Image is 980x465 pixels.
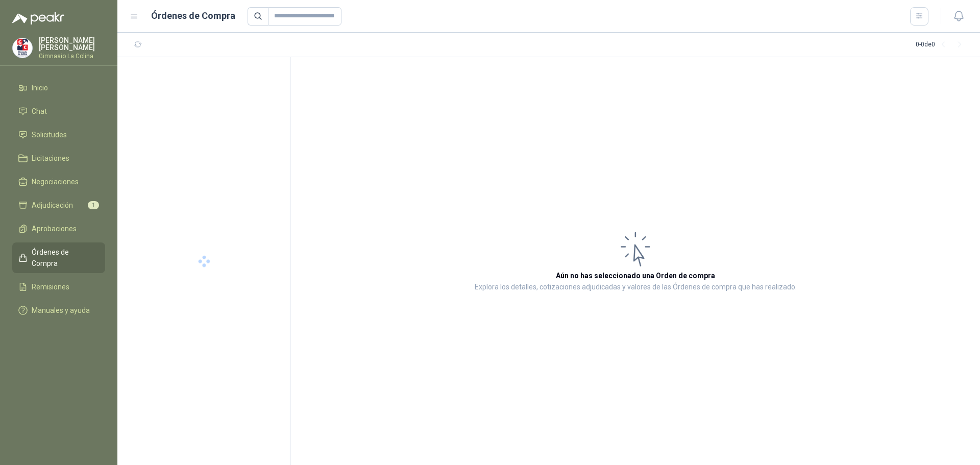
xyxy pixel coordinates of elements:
span: Aprobaciones [32,223,77,234]
span: Órdenes de Compra [32,247,95,269]
span: Remisiones [32,281,69,292]
span: Solicitudes [32,129,67,140]
span: Licitaciones [32,153,69,164]
img: Logo peakr [12,12,64,25]
p: [PERSON_NAME] [PERSON_NAME] [39,37,105,51]
a: Adjudicación1 [12,195,105,215]
p: Gimnasio La Colina [39,53,105,59]
span: Negociaciones [32,176,79,187]
h3: Aún no has seleccionado una Orden de compra [556,270,715,281]
a: Aprobaciones [12,219,105,238]
a: Órdenes de Compra [12,242,105,273]
a: Licitaciones [12,149,105,168]
a: Manuales y ayuda [12,301,105,320]
a: Remisiones [12,277,105,297]
img: Company Logo [13,38,32,58]
a: Solicitudes [12,125,105,144]
p: Explora los detalles, cotizaciones adjudicadas y valores de las Órdenes de compra que has realizado. [475,281,797,293]
span: Manuales y ayuda [32,305,90,316]
div: 0 - 0 de 0 [916,37,968,53]
h1: Órdenes de Compra [151,9,235,23]
span: 1 [88,201,99,209]
a: Negociaciones [12,172,105,191]
a: Chat [12,102,105,121]
span: Inicio [32,82,48,93]
span: Adjudicación [32,200,73,211]
span: Chat [32,106,47,117]
a: Inicio [12,78,105,97]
